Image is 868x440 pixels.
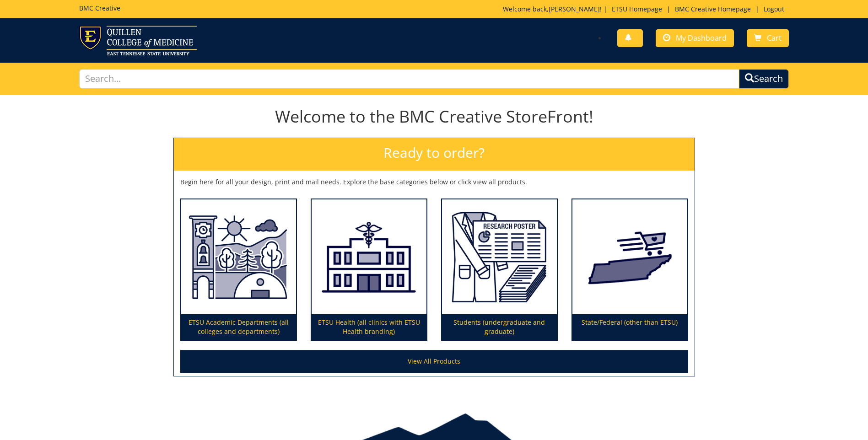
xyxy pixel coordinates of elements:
[759,5,789,13] a: Logout
[181,314,296,340] p: ETSU Academic Departments (all colleges and departments)
[767,33,782,43] span: Cart
[572,199,687,315] img: State/Federal (other than ETSU)
[442,199,557,315] img: Students (undergraduate and graduate)
[181,199,296,315] img: ETSU Academic Departments (all colleges and departments)
[79,5,120,11] h5: BMC Creative
[572,199,687,340] a: State/Federal (other than ETSU)
[181,199,296,340] a: ETSU Academic Departments (all colleges and departments)
[442,199,557,340] a: Students (undergraduate and graduate)
[312,199,426,315] img: ETSU Health (all clinics with ETSU Health branding)
[656,29,734,47] a: My Dashboard
[79,69,739,89] input: Search...
[312,199,426,340] a: ETSU Health (all clinics with ETSU Health branding)
[549,5,600,13] a: [PERSON_NAME]
[173,107,695,126] h1: Welcome to the BMC Creative StoreFront!
[174,138,695,171] h2: Ready to order?
[607,5,667,13] a: ETSU Homepage
[180,177,688,187] p: Begin here for all your design, print and mail needs. Explore the base categories below or click ...
[180,350,688,373] a: View All Products
[312,314,426,340] p: ETSU Health (all clinics with ETSU Health branding)
[747,29,789,47] a: Cart
[503,5,789,14] p: Welcome back, ! | | |
[670,5,755,13] a: BMC Creative Homepage
[442,314,557,340] p: Students (undergraduate and graduate)
[572,314,687,340] p: State/Federal (other than ETSU)
[79,26,197,55] img: ETSU logo
[739,69,789,89] button: Search
[676,33,727,43] span: My Dashboard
